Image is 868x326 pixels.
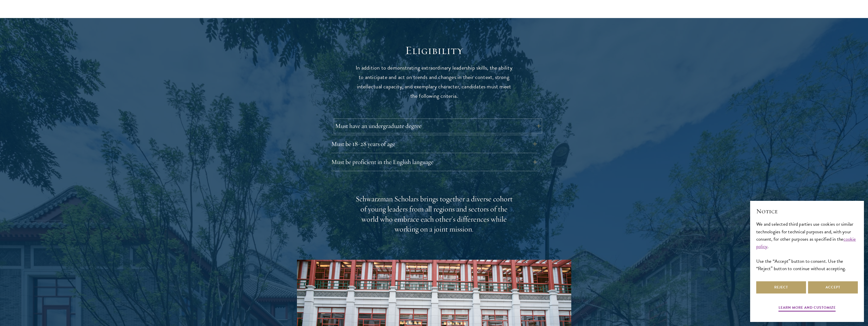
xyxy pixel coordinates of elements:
[756,220,858,272] div: We and selected third parties use cookies or similar technologies for technical purposes and, wit...
[779,304,836,312] button: Learn more and customize
[808,281,858,294] button: Accept
[335,120,541,132] button: Must have an undergraduate degree
[355,43,513,58] h2: Eligibility
[331,156,537,168] button: Must be proficient in the English language
[355,63,513,101] p: In addition to demonstrating extraordinary leadership skills, the ability to anticipate and act o...
[756,281,806,294] button: Reject
[756,207,858,216] h2: Notice
[331,138,537,150] button: Must be 18-28 years of age
[756,235,856,250] a: cookie policy
[355,194,513,235] div: Schwarzman Scholars brings together a diverse cohort of young leaders from all regions and sector...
